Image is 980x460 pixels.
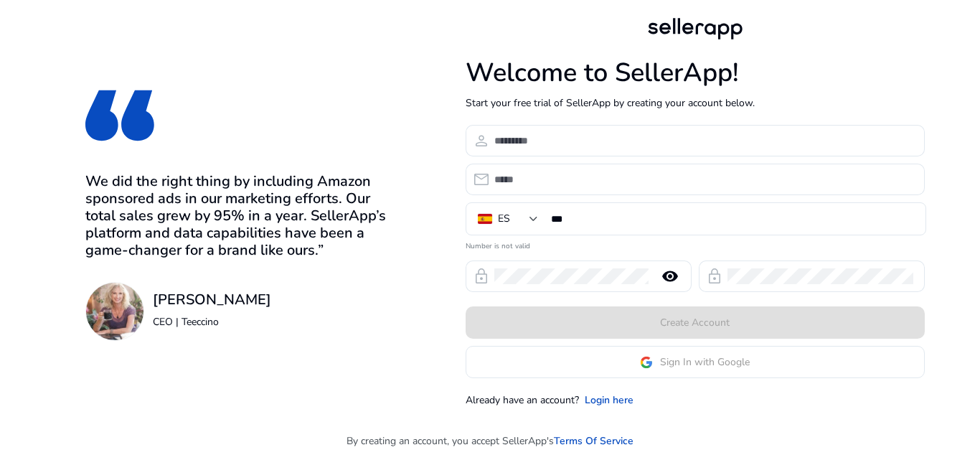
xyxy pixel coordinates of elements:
[466,237,925,252] mat-error: Number is not valid
[653,268,687,285] mat-icon: remove_red_eye
[706,268,723,285] span: lock
[153,291,271,309] h3: [PERSON_NAME]
[498,211,510,227] div: ES
[585,393,633,408] a: Login here
[473,132,490,149] span: person
[466,95,925,111] p: Start your free trial of SellerApp by creating your account below.
[554,433,633,449] a: Terms Of Service
[466,57,925,88] h1: Welcome to SellerApp!
[85,173,392,259] h3: We did the right thing by including Amazon sponsored ads in our marketing efforts. Our total sale...
[466,393,579,408] p: Already have an account?
[473,268,490,285] span: lock
[473,171,490,188] span: email
[153,314,271,329] p: CEO | Teeccino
